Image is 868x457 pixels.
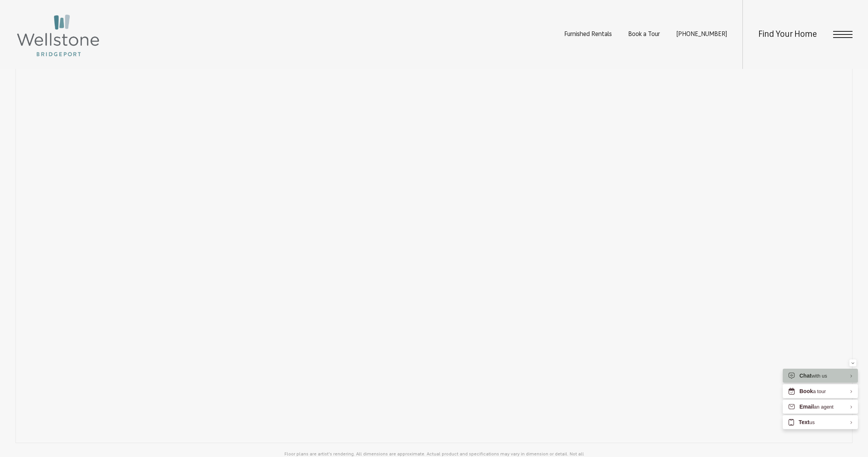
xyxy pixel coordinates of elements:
[564,31,612,38] a: Furnished Rentals
[758,30,817,39] a: Find Your Home
[833,31,852,38] button: Open Menu
[628,31,660,38] a: Book a Tour
[15,13,101,58] img: Wellstone
[676,31,727,38] a: Call Us at (253) 642-8681
[676,31,727,38] span: [PHONE_NUMBER]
